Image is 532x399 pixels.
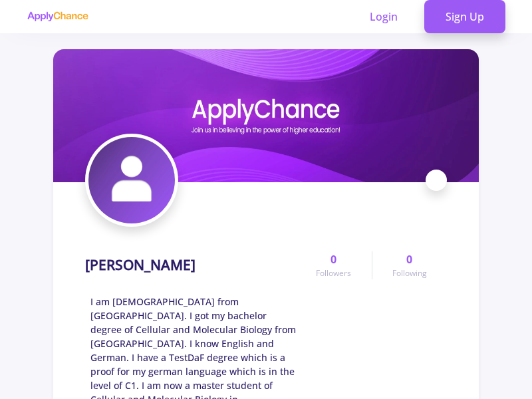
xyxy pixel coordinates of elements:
[53,49,479,182] img: Kasra Kermanshahchicover image
[372,251,447,279] a: 0Following
[406,251,412,267] span: 0
[88,137,175,223] img: Kasra Kermanshahchiavatar
[316,267,351,279] span: Followers
[85,257,196,273] h1: [PERSON_NAME]
[392,267,427,279] span: Following
[296,251,371,279] a: 0Followers
[331,251,336,267] span: 0
[27,11,88,22] img: applychance logo text only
